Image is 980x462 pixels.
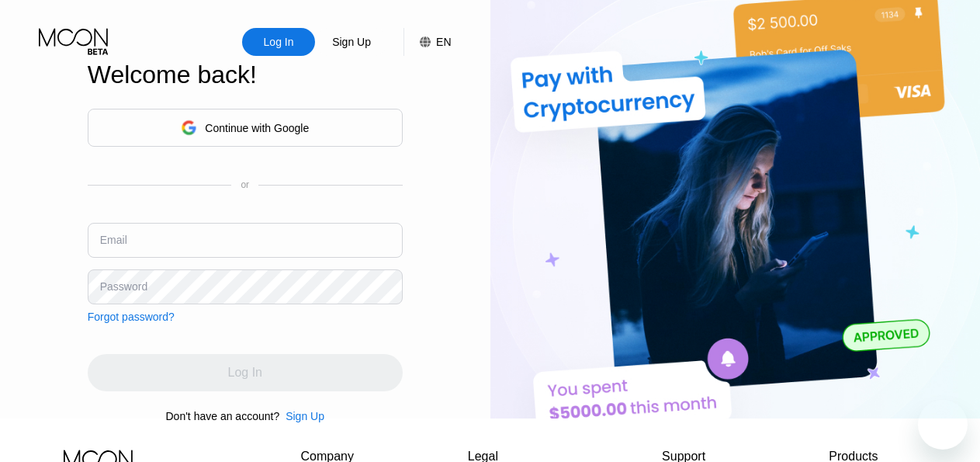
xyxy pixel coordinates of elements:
div: Sign Up [331,34,372,50]
div: Forgot password? [88,311,175,323]
div: Continue with Google [205,122,309,134]
div: Log In [262,34,296,50]
div: or [241,179,249,190]
div: EN [436,36,451,48]
div: Don't have an account? [166,410,280,422]
div: Sign Up [286,410,324,422]
div: Sign Up [279,410,324,422]
div: Password [100,280,147,293]
div: Log In [242,28,315,56]
iframe: Button to launch messaging window [918,400,968,450]
div: Welcome back! [88,61,403,89]
div: Email [100,234,127,246]
div: EN [403,28,451,56]
div: Sign Up [315,28,388,56]
div: Continue with Google [88,109,403,147]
